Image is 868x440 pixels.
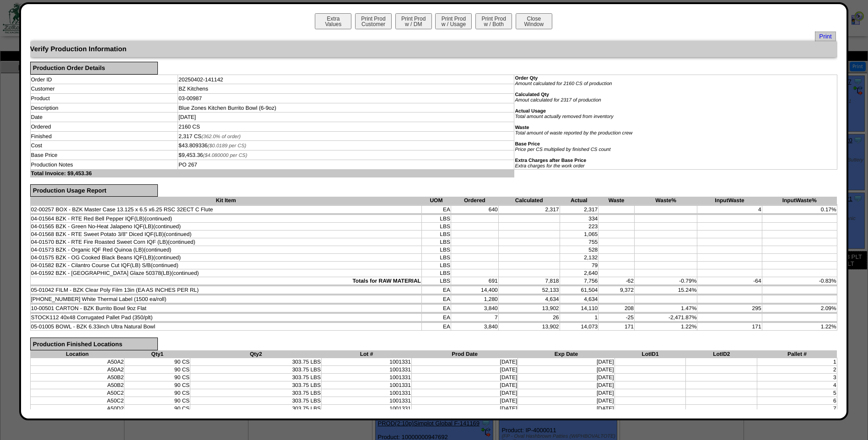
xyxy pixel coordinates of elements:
td: 1 [757,358,837,365]
td: 02-00257 BOX - BZK Master Case 13.125 x 6.5 x6.25 RSC 32ECT C Flute [30,206,421,214]
th: InputWaste% [762,197,837,204]
td: [DATE] [518,404,615,412]
td: 26 [498,314,560,322]
td: 90 CS [124,397,190,404]
span: (continued) [153,223,181,230]
th: Lot # [322,350,412,358]
td: LBS [421,223,451,231]
td: A50B2 [30,373,124,381]
b: Calculated Qty [515,92,549,97]
div: Production Usage Report [30,184,158,197]
b: Order Qty [515,75,538,81]
td: 640 [451,206,498,214]
td: Ordered [30,122,178,132]
td: 04-01565 BZK - Green No-Heat Jalapeno IQF(LB) [30,223,421,231]
td: 4 [757,381,837,389]
button: Print Prodw / Usage [435,13,472,29]
td: 223 [560,223,598,231]
td: 303.75 LBS [190,373,322,381]
td: STOCK112 40x48 Corrugated Pallet Pad (350/plt) [30,314,421,322]
td: 2.09% [762,305,837,312]
td: 2,640 [560,269,598,277]
i: Total amount actually removed from inventory [515,114,613,119]
td: 1,065 [560,231,598,238]
td: PO 267 [178,160,514,169]
td: -0.79% [634,277,697,285]
td: 2,317 [498,206,560,214]
td: 4,634 [498,295,560,303]
td: 05-01005 BOWL - BZK 6.33inch Ultra Natural Bowl [30,323,421,331]
th: Calculated [498,197,560,204]
td: LBS [421,231,451,238]
td: 04-01570 BZK - RTE Fire Roasted Sweet Corn IQF (LB) [30,238,421,246]
td: Blue Zones Kitchen Burrito Bowl (6-9oz) [178,103,514,113]
td: 1.22% [762,323,837,331]
td: 7 [757,404,837,412]
b: Actual Usage [515,108,546,114]
span: ($0.0189 per CS) [208,143,246,149]
td: 208 [598,305,635,312]
td: 14,400 [451,286,498,294]
a: CloseWindow [515,21,553,27]
a: Print [815,32,836,41]
th: Location [30,350,124,358]
td: 20250402-141142 [178,75,514,84]
td: 04-01582 BZK - Cilantro Course Cut IQF(LB) S/B [30,262,421,269]
td: -25 [598,314,635,322]
td: A50D2 [30,404,124,412]
td: EA [421,305,451,312]
td: [DATE] [178,113,514,122]
td: 04-01592 BZK - [GEOGRAPHIC_DATA] Glaze 50378(LB) [30,269,421,277]
b: Extra Charges after Base Price [515,158,586,163]
td: 04-01575 BZK - OG Cooked Black Beans IQF(LB) [30,254,421,262]
td: LBS [421,262,451,269]
td: Product [30,94,178,103]
td: [DATE] [411,389,518,397]
td: 15.24% [634,286,697,294]
td: A50C2 [30,397,124,404]
td: Description [30,103,178,113]
td: 13,902 [498,305,560,312]
td: Finished [30,131,178,141]
td: A50A2 [30,358,124,365]
td: EA [421,314,451,322]
td: 1001331 [322,358,412,365]
td: 9,372 [598,286,635,294]
td: [DATE] [411,373,518,381]
i: Amount calculated for 2160 CS of production [515,81,612,86]
td: 90 CS [124,373,190,381]
td: 13,902 [498,323,560,331]
td: 7 [451,314,498,322]
td: A50A2 [30,365,124,373]
td: [DATE] [518,397,615,404]
td: [DATE] [411,404,518,412]
td: 7,818 [498,277,560,285]
span: (362.0% of order) [201,134,241,140]
th: Actual [560,197,598,204]
td: 90 CS [124,358,190,365]
td: [DATE] [411,365,518,373]
th: Waste% [634,197,697,204]
td: 1.22% [634,323,697,331]
td: 303.75 LBS [190,389,322,397]
td: 52,133 [498,286,560,294]
button: Print Prodw / DM [395,13,432,29]
td: Date [30,113,178,122]
td: 4 [697,206,762,214]
td: 3,840 [451,305,498,312]
th: Waste [598,197,635,204]
td: LBS [421,215,451,223]
td: [DATE] [411,358,518,365]
i: Total amount of waste reported by the production crew [515,130,632,136]
button: ExtraValues [315,13,351,29]
td: [DATE] [518,373,615,381]
td: 303.75 LBS [190,404,322,412]
td: -64 [697,277,762,285]
td: -0.83% [762,277,837,285]
td: [DATE] [518,381,615,389]
td: 4,634 [560,295,598,303]
td: 2160 CS [178,122,514,132]
td: 79 [560,262,598,269]
td: $9,453.36 [178,150,514,160]
td: 295 [697,305,762,312]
